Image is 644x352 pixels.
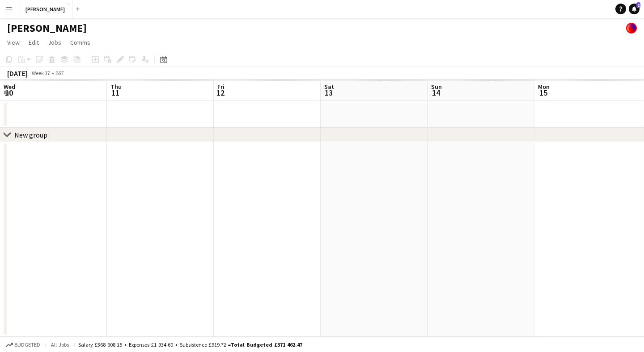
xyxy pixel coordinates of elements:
div: Salary £368 608.15 + Expenses £1 934.60 + Subsistence £919.72 = [78,341,302,348]
span: All jobs [49,341,71,348]
div: New group [14,130,47,139]
span: Fri [217,83,225,91]
a: Jobs [44,37,65,48]
a: Edit [25,37,42,48]
span: Thu [110,83,122,91]
span: Wed [4,83,15,91]
div: BST [55,70,64,76]
span: 11 [109,88,122,98]
span: Budgeted [14,342,40,348]
app-user-avatar: Tobin James [626,23,637,34]
a: 2 [629,4,640,14]
span: 14 [430,88,442,98]
span: 2 [636,2,640,8]
span: 10 [2,88,15,98]
span: 15 [537,88,550,98]
span: View [7,38,20,46]
span: Mon [538,83,550,91]
span: Jobs [48,38,61,46]
span: Sat [324,83,334,91]
button: Budgeted [4,340,42,350]
span: Comms [70,38,90,46]
a: View [4,37,23,48]
span: Week 37 [30,70,52,76]
div: [DATE] [7,69,28,78]
a: Comms [67,37,94,48]
span: 13 [323,88,334,98]
span: 12 [216,88,225,98]
span: Sun [431,83,442,91]
button: [PERSON_NAME] [18,0,72,18]
span: Total Budgeted £371 462.47 [231,341,302,348]
span: Edit [29,38,39,46]
h1: [PERSON_NAME] [7,21,87,35]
